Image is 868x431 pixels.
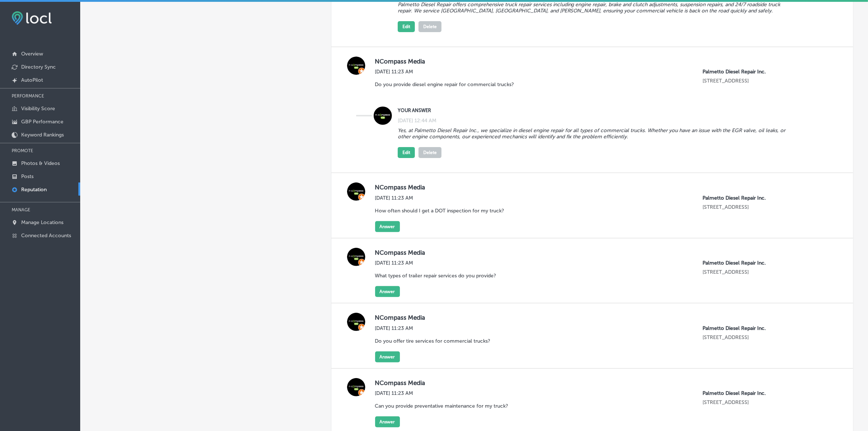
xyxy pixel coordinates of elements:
img: fda3e92497d09a02dc62c9cd864e3231.png [12,11,52,25]
p: Do you offer tire services for commercial trucks? [375,338,491,344]
label: [DATE] 11:23 AM [375,69,520,75]
label: NCompass Media [375,184,836,191]
p: Connected Accounts [21,232,71,239]
p: AutoPilot [21,77,43,83]
p: Keyword Rankings [21,132,64,138]
p: Can you provide preventative maintenance for my truck? [375,403,509,409]
p: Palmetto Diesel Repair Inc. [703,260,790,266]
p: Yes, at Palmetto Diesel Repair Inc., we specialize in diesel engine repair for all types of comme... [398,127,787,140]
button: Answer [375,351,400,362]
p: Posts [21,173,34,180]
label: [DATE] 11:23 AM [375,195,510,201]
button: Answer [375,416,400,427]
p: Palmetto Diesel Repair offers comprehensive truck repair services including engine repair, brake ... [398,1,787,14]
label: NCompass Media [375,379,836,387]
p: Directory Sync [21,64,56,70]
label: [DATE] 11:23 AM [375,325,496,331]
button: Answer [375,221,400,232]
button: Answer [375,286,400,297]
p: Overview [21,51,43,57]
p: 1228 Edgefield Rd [703,204,790,210]
p: Palmetto Diesel Repair Inc. [703,69,790,75]
p: 1228 Edgefield Rd [703,334,790,340]
button: Edit [398,21,415,32]
p: 1228 Edgefield Rd [703,399,790,405]
p: Do you provide diesel engine repair for commercial trucks? [375,81,514,88]
p: 1228 Edgefield Rd [703,78,790,84]
label: [DATE] 11:23 AM [375,390,514,396]
p: 1228 Edgefield Rd [703,269,790,275]
button: Delete [419,21,441,32]
p: What types of trailer repair services do you provide? [375,273,497,279]
label: NCompass Media [375,314,836,322]
p: Palmetto Diesel Repair Inc. [703,390,790,396]
p: Reputation [21,186,47,193]
button: Edit [398,147,415,158]
p: GBP Performance [21,119,63,125]
button: Delete [419,147,441,158]
p: Palmetto Diesel Repair Inc. [703,325,790,331]
label: NCompass Media [375,249,836,257]
label: [DATE] 11:23 AM [375,260,502,266]
p: Photos & Videos [21,160,60,166]
label: [DATE] 12:44 AM [398,118,436,124]
p: Visibility Score [21,105,55,112]
p: How often should I get a DOT inspection for my truck? [375,208,505,214]
label: NCompass Media [375,58,836,65]
label: YOUR ANSWER [398,108,787,113]
p: Manage Locations [21,219,63,226]
p: Palmetto Diesel Repair Inc. [703,195,790,201]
